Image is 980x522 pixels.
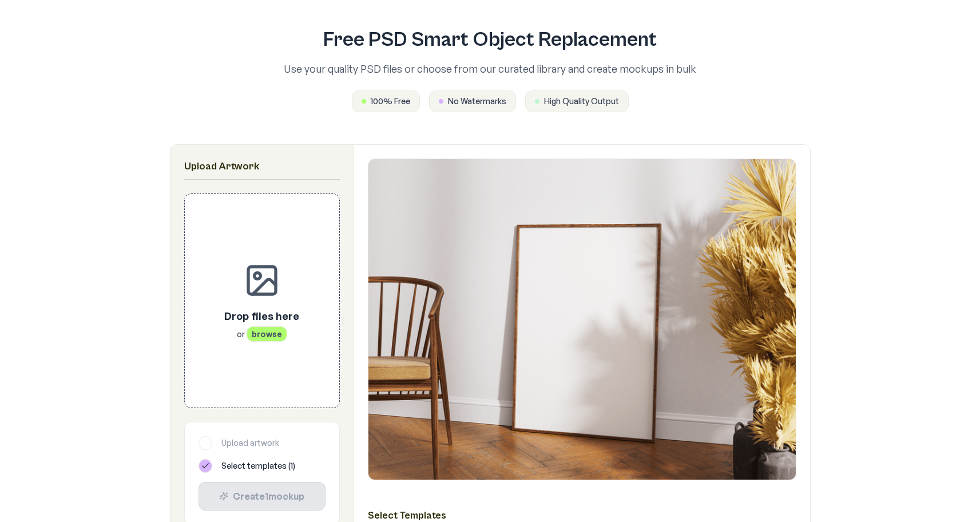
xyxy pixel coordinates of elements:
p: Drop files here [224,308,299,324]
div: Create 1 mockup [208,489,316,503]
span: 100% Free [371,96,410,107]
p: or [224,329,299,340]
h1: Free PSD Smart Object Replacement [234,29,747,52]
p: Use your quality PSD files or choose from our curated library and create mockups in bulk [234,61,747,77]
span: Upload artwork [221,437,279,449]
span: browse [247,326,287,342]
h2: Upload Artwork [184,159,340,175]
span: High Quality Output [544,96,619,107]
span: No Watermarks [448,96,506,107]
img: Framed Poster [368,159,796,480]
button: Create1mockup [199,482,326,511]
span: Select templates ( 1 ) [221,460,295,472]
